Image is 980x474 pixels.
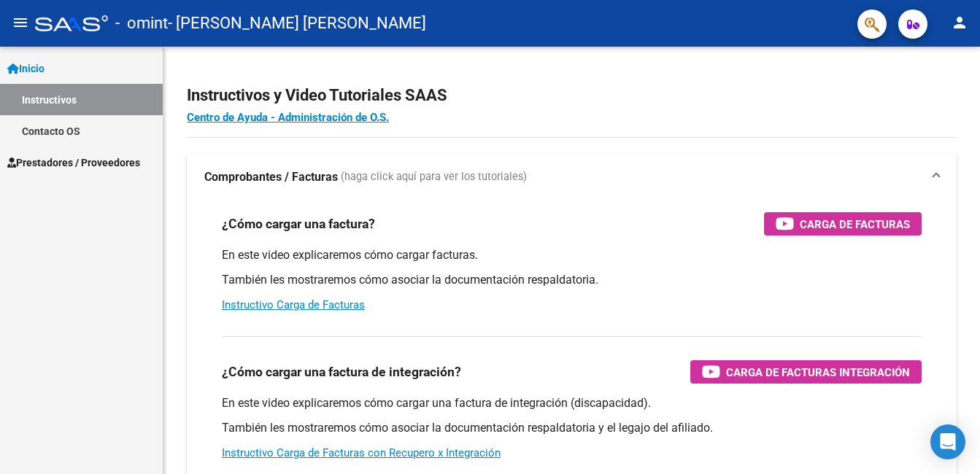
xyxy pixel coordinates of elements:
[222,272,922,288] p: También les mostraremos cómo asociar la documentación respaldatoria.
[12,14,29,31] mat-icon: menu
[187,82,957,109] h2: Instructivos y Video Tutoriales SAAS
[930,424,965,459] div: Open Intercom Messenger
[764,212,922,236] button: Carga de Facturas
[222,298,365,311] a: Instructivo Carga de Facturas
[7,155,140,171] span: Prestadores / Proveedores
[222,214,375,234] h3: ¿Cómo cargar una factura?
[222,446,501,459] a: Instructivo Carga de Facturas con Recupero x Integración
[222,362,461,382] h3: ¿Cómo cargar una factura de integración?
[204,169,338,185] strong: Comprobantes / Facturas
[690,360,922,384] button: Carga de Facturas Integración
[187,154,957,201] mat-expansion-panel-header: Comprobantes / Facturas (haga click aquí para ver los tutoriales)
[222,395,922,411] p: En este video explicaremos cómo cargar una factura de integración (discapacidad).
[800,215,910,233] span: Carga de Facturas
[222,247,922,263] p: En este video explicaremos cómo cargar facturas.
[187,111,389,124] a: Centro de Ayuda - Administración de O.S.
[7,61,45,77] span: Inicio
[222,420,922,436] p: También les mostraremos cómo asociar la documentación respaldatoria y el legajo del afiliado.
[115,7,168,39] span: - omint
[341,169,527,185] span: (haga click aquí para ver los tutoriales)
[951,14,968,31] mat-icon: person
[168,7,426,39] span: - [PERSON_NAME] [PERSON_NAME]
[726,363,910,381] span: Carga de Facturas Integración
